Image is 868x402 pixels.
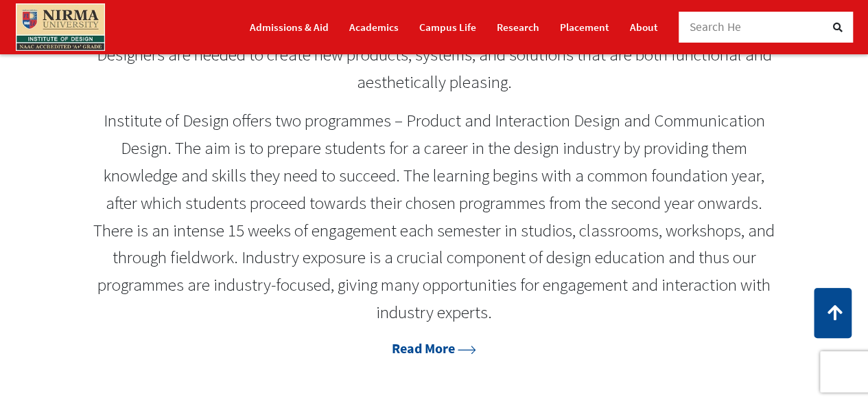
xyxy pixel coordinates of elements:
[93,107,775,326] p: Institute of Design offers two programmes – Product and Interaction Design and Communication Desi...
[560,15,609,39] a: Placement
[690,19,742,34] span: Search He
[391,339,476,357] a: Read More
[250,15,329,39] a: Admissions & Aid
[630,15,658,39] a: About
[419,15,476,39] a: Campus Life
[16,3,105,51] img: main_logo
[349,15,399,39] a: Academics
[497,15,539,39] a: Research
